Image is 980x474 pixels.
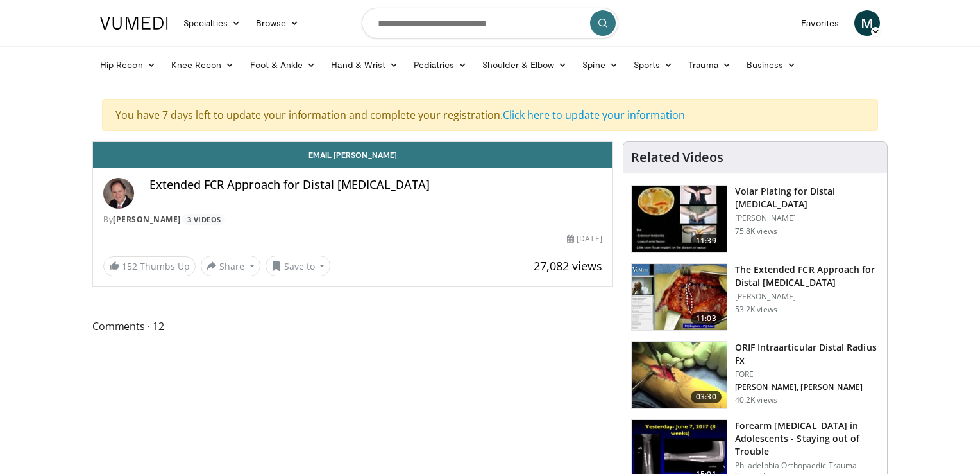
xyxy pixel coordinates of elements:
p: 40.2K views [735,395,777,405]
p: [PERSON_NAME] [735,213,879,224]
div: You have 7 days left to update your information and complete your registration. [102,99,878,131]
span: 03:30 [691,391,722,403]
a: Pediatrics [406,52,475,78]
a: M [854,10,880,36]
a: Click here to update your information [503,108,685,122]
button: Save to [266,256,331,276]
h3: Volar Plating for Distal [MEDICAL_DATA] [735,185,879,211]
span: 27,082 views [534,258,602,274]
span: 11:39 [691,234,722,247]
img: VuMedi Logo [100,17,168,30]
img: Avatar [103,178,134,209]
a: Sports [626,52,681,78]
img: Vumedi-_volar_plating_100006814_3.jpg.150x105_q85_crop-smart_upscale.jpg [632,186,727,252]
a: Favorites [793,10,847,36]
h3: Forearm [MEDICAL_DATA] in Adolescents - Staying out of Trouble [735,419,879,458]
h4: Related Videos [631,150,723,165]
a: 03:30 ORIF Intraarticular Distal Radius Fx FORE [PERSON_NAME], [PERSON_NAME] 40.2K views [631,341,879,409]
a: Shoulder & Elbow [475,52,575,78]
a: Foot & Ankle [242,52,324,78]
a: Spine [575,52,625,78]
a: Business [739,52,804,78]
img: 275697_0002_1.png.150x105_q85_crop-smart_upscale.jpg [632,264,727,331]
div: [DATE] [567,233,602,245]
input: Search topics, interventions [362,8,618,39]
p: FORE [735,369,879,380]
span: Comments 12 [92,318,613,335]
a: 152 Thumbs Up [103,256,196,276]
h3: ORIF Intraarticular Distal Radius Fx [735,341,879,367]
p: 53.2K views [735,304,777,315]
div: By [103,214,602,225]
p: 75.8K views [735,226,777,236]
button: Share [201,256,260,276]
span: 11:03 [691,312,722,325]
a: Specialties [176,10,248,36]
a: Email [PERSON_NAME] [93,142,612,168]
a: Knee Recon [164,52,242,78]
a: 3 Videos [183,214,225,225]
p: [PERSON_NAME] [735,292,879,302]
span: 152 [122,260,137,272]
h4: Extended FCR Approach for Distal [MEDICAL_DATA] [149,178,602,192]
a: Hand & Wrist [323,52,406,78]
h3: The Extended FCR Approach for Distal [MEDICAL_DATA] [735,263,879,289]
a: 11:03 The Extended FCR Approach for Distal [MEDICAL_DATA] [PERSON_NAME] 53.2K views [631,263,879,331]
a: [PERSON_NAME] [113,214,181,225]
a: Hip Recon [92,52,164,78]
p: [PERSON_NAME], [PERSON_NAME] [735,382,879,392]
img: 212608_0000_1.png.150x105_q85_crop-smart_upscale.jpg [632,342,727,408]
a: Trauma [680,52,739,78]
a: 11:39 Volar Plating for Distal [MEDICAL_DATA] [PERSON_NAME] 75.8K views [631,185,879,253]
a: Browse [248,10,307,36]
